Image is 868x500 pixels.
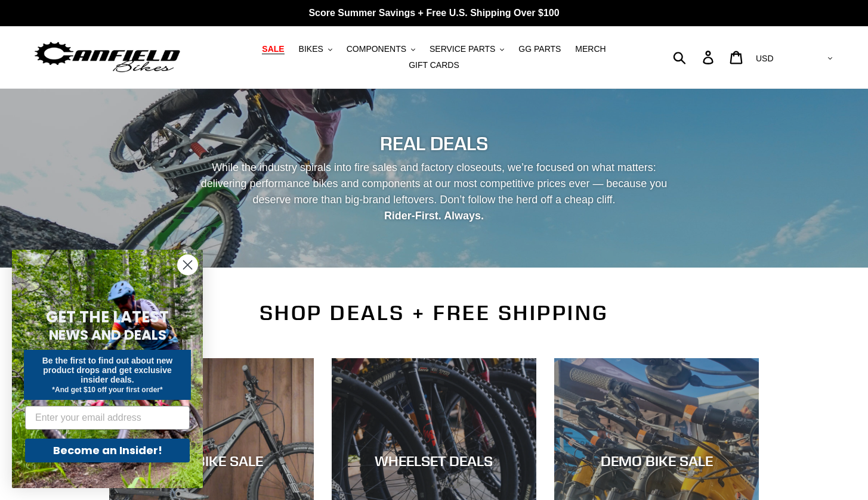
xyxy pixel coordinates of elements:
[177,254,198,275] button: Close dialog
[25,439,190,462] button: Become an Insider!
[25,406,190,430] input: Enter your email address
[256,41,290,57] a: SALE
[109,132,759,155] h2: REAL DEALS
[33,39,182,76] img: Canfield Bikes
[518,44,561,54] span: GG PARTS
[332,452,536,469] div: WHEELSET DEALS
[430,44,495,54] span: SERVICE PARTS
[569,41,611,57] a: MERCH
[190,160,678,224] p: While the industry spirals into fire sales and factory closeouts, we’re focused on what matters: ...
[347,44,406,54] span: COMPONENTS
[262,44,284,54] span: SALE
[299,44,323,54] span: BIKES
[52,386,162,394] span: *And get $10 off your first order*
[42,356,173,384] span: Be the first to find out about new product drops and get exclusive insider deals.
[46,306,169,328] span: GET THE LATEST
[384,210,484,222] strong: Rider-First. Always.
[424,41,510,57] button: SERVICE PARTS
[341,41,421,57] button: COMPONENTS
[575,44,606,54] span: MERCH
[409,60,459,70] span: GIFT CARDS
[403,57,465,73] a: GIFT CARDS
[49,325,166,344] span: NEWS AND DEALS
[109,300,759,325] h2: SHOP DEALS + FREE SHIPPING
[293,41,338,57] button: BIKES
[554,452,759,469] div: DEMO BIKE SALE
[679,44,710,70] input: Search
[512,41,567,57] a: GG PARTS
